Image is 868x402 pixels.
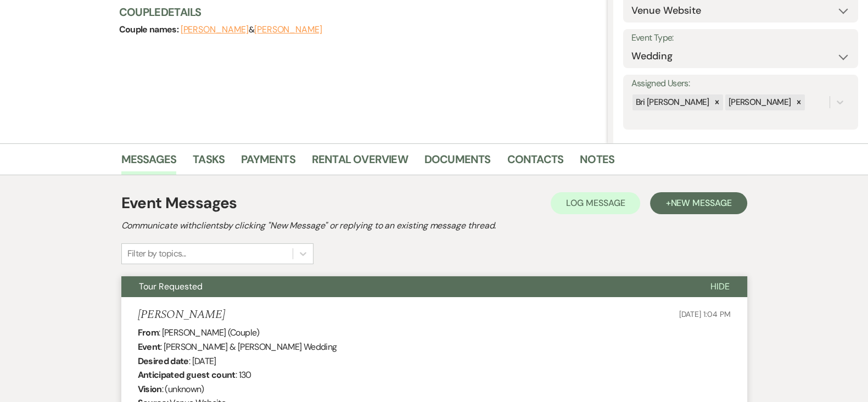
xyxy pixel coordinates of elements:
span: New Message [670,197,731,209]
button: +New Message [650,192,747,214]
a: Messages [121,150,177,175]
button: [PERSON_NAME] [254,25,322,34]
button: Hide [693,276,747,297]
a: Rental Overview [312,150,408,175]
h3: Couple Details [119,4,597,20]
b: Event [138,341,161,353]
a: Notes [580,150,614,175]
h5: [PERSON_NAME] [138,308,225,322]
a: Payments [241,150,295,175]
button: Log Message [551,192,640,214]
h2: Communicate with clients by clicking "New Message" or replying to an existing message thread. [121,219,747,232]
b: From [138,327,159,338]
span: Hide [710,281,730,292]
b: Vision [138,383,162,395]
h1: Event Messages [121,192,237,215]
a: Documents [424,150,491,175]
b: Desired date [138,355,189,367]
div: Filter by topics... [127,247,186,260]
label: Event Type: [631,30,850,46]
div: Bri [PERSON_NAME] [632,94,711,110]
span: & [181,24,322,35]
span: Log Message [566,197,625,209]
b: Anticipated guest count [138,369,236,381]
button: [PERSON_NAME] [181,25,249,34]
div: [PERSON_NAME] [725,94,793,110]
button: Tour Requested [121,276,693,297]
span: Tour Requested [139,281,203,292]
span: [DATE] 1:04 PM [679,309,730,319]
span: Couple names: [119,24,181,35]
a: Tasks [193,150,225,175]
a: Contacts [507,150,564,175]
label: Assigned Users: [631,76,850,92]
